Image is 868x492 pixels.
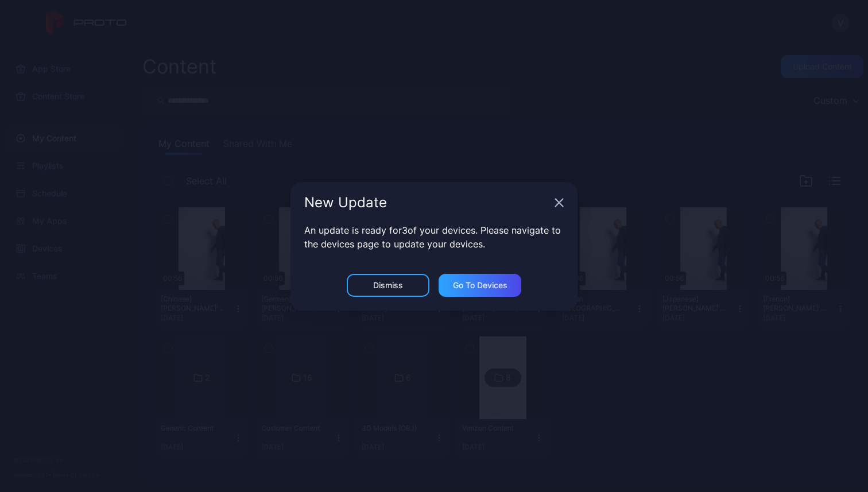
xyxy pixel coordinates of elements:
[304,223,564,251] p: An update is ready for 3 of your devices. Please navigate to the devices page to update your devi...
[453,281,507,290] div: Go to devices
[304,196,550,210] div: New Update
[347,274,429,297] button: Dismiss
[373,281,403,290] div: Dismiss
[439,274,521,297] button: Go to devices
